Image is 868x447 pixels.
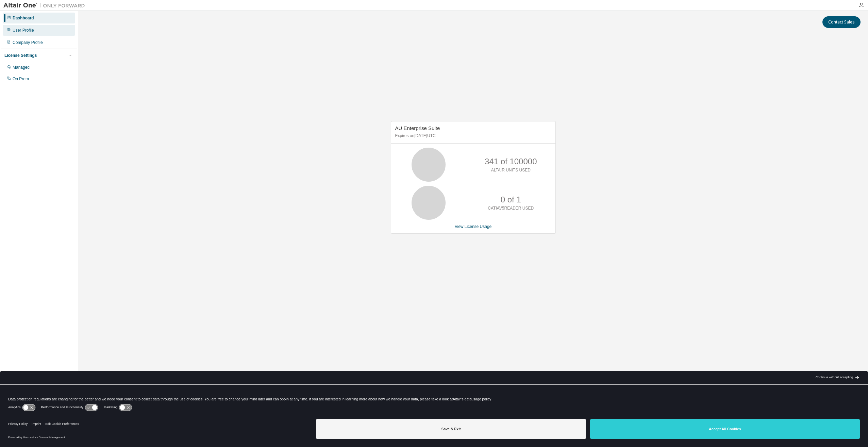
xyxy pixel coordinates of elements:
a: View License Usage [455,224,492,229]
div: Dashboard [13,15,34,21]
div: User Profile [13,28,34,33]
p: Expires on [DATE] UTC [395,133,550,139]
div: On Prem [13,76,29,82]
p: ALTAIR UNITS USED [491,167,531,173]
span: AU Enterprise Suite [395,125,440,131]
div: Company Profile [13,40,43,45]
p: 341 of 100000 [485,156,537,167]
button: Contact Sales [822,16,861,28]
img: Altair One [3,2,88,9]
div: License Settings [4,53,37,58]
p: 0 of 1 [501,194,521,205]
p: CATIAV5READER USED [488,205,534,211]
div: Managed [13,65,30,70]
